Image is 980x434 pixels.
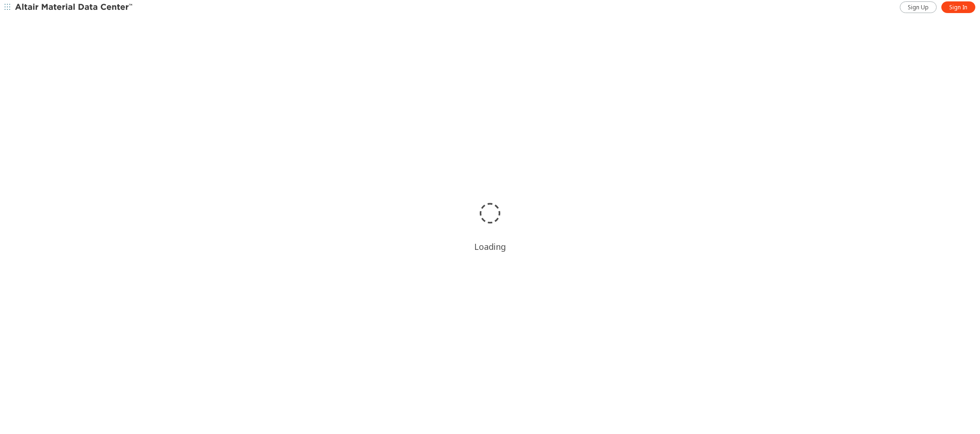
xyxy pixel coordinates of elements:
[474,241,506,252] div: Loading
[900,1,937,13] a: Sign Up
[941,1,975,13] a: Sign In
[15,3,134,12] img: Altair Material Data Center
[908,4,929,11] span: Sign Up
[949,4,967,11] span: Sign In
